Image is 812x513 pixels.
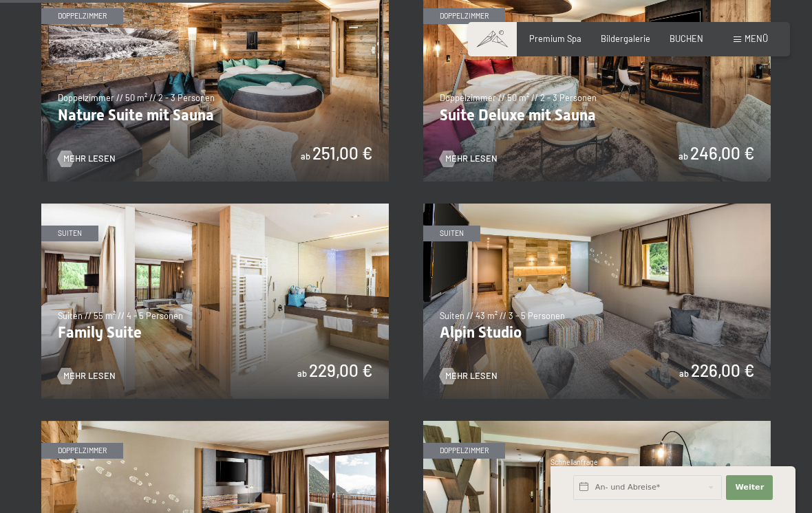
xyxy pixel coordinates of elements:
[670,33,703,44] a: BUCHEN
[423,204,771,210] a: Alpin Studio
[440,370,498,382] a: Mehr Lesen
[440,153,498,165] a: Mehr Lesen
[601,33,650,44] a: Bildergalerie
[63,153,116,165] span: Mehr Lesen
[423,421,771,428] a: Junior
[58,370,116,382] a: Mehr Lesen
[735,482,764,493] span: Weiter
[745,33,768,44] span: Menü
[63,370,116,382] span: Mehr Lesen
[423,204,771,399] img: Alpin Studio
[41,204,389,399] img: Family Suite
[41,421,389,428] a: Vital Superior
[41,204,389,210] a: Family Suite
[529,33,581,44] a: Premium Spa
[58,153,116,165] a: Mehr Lesen
[551,458,598,466] span: Schnellanfrage
[726,475,773,500] button: Weiter
[445,153,498,165] span: Mehr Lesen
[445,370,498,382] span: Mehr Lesen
